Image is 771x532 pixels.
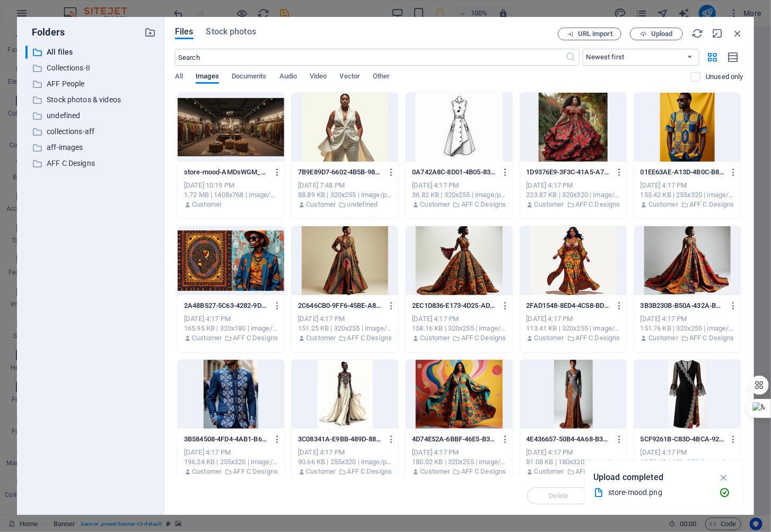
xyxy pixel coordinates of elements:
p: 01EE63AE-A13D-4B0C-B8E4-FC869635E827-FKtCDdsec7uije3MEjICLA.png [641,167,725,177]
div: [DATE] 4:17 PM [527,181,620,190]
div: 1.72 MB | 1408x768 | image/png [184,190,278,200]
p: Customer [649,200,678,209]
p: Customer [306,467,336,476]
p: Customer [535,333,564,343]
p: 2EC1D836-E173-4D25-ADBE-6BD243466FE2-HE6Ddvbl4bJggLABzWTLFw.png [412,301,496,311]
div: store-mood.png [608,486,711,499]
div: By: Customer | Folder: AFF C Designs [412,467,506,476]
div: collections-aff [25,125,156,138]
div: [DATE] 4:17 PM [184,314,278,324]
p: Displays only files that are not in use on the website. Files added during this session can still... [706,72,743,82]
div: [DATE] 4:17 PM [298,314,392,324]
div: By: Customer | Folder: AFF C Designs [184,467,278,476]
div: ​ [25,46,28,59]
div: [DATE] 4:17 PM [298,448,392,457]
p: 5CF9261B-C83D-4BCA-922B-8761C79EC9471-toKjfesPz6tpKnX3uu0SOw.png [641,435,725,444]
p: 3C08341A-E9BB-489D-885D-28FE829F61E5-OXlPK52Fjg-WeNkp_lBS4g.png [298,435,382,444]
span: Audio [279,70,297,85]
i: Close [732,28,743,39]
div: AFF C Designs [25,157,156,170]
p: AFF C Designs [461,333,506,343]
p: 2FAD1548-8ED4-4C58-BD0A-36D1D328703F-sX08kV5Owwom_4UZQjBXXQ.png [527,301,611,311]
span: Video [310,70,327,85]
div: [DATE] 4:17 PM [412,314,506,324]
p: Customer [649,333,678,343]
p: 4E436657-50B4-4A68-B323-75E12667E756-yrS6EZWYWkmpcPtiybyERA.png [527,435,611,444]
span: Upload [651,31,673,37]
div: 113.41 KB | 320x255 | image/png [527,324,620,333]
p: Customer [420,333,450,343]
div: By: Customer | Folder: undefined [298,200,392,209]
p: undefined [47,110,136,122]
div: [DATE] 10:19 PM [184,181,278,190]
p: Collections-II [47,62,136,74]
i: Create new folder [144,26,156,38]
div: 223.87 KB | 320x320 | image/png [527,190,620,200]
span: Images [196,70,219,85]
p: Upload completed [593,471,663,484]
div: 69.79 KB | 180x320 | image/png [641,457,734,467]
p: AFF C Designs [575,200,620,209]
p: 2A48B527-5C63-4282-9D97-F6CCCADCFF65--X7GUu8avIdjsLAk-RMLzA.png [184,301,268,311]
i: Minimize [712,28,723,39]
p: All files [47,46,136,58]
p: Customer [420,467,450,476]
div: 165.95 KB | 320x180 | image/png [184,324,278,333]
div: 81.08 KB | 180x320 | image/png [527,457,620,467]
p: AFF C Designs [461,200,506,209]
p: AFF People [47,78,136,90]
p: Folders [25,25,65,39]
div: [DATE] 4:17 PM [641,181,734,190]
p: 2C646CB0-9FF6-45BE-A8B6-2CAC1B0F3D56-CST083GTzrMmmuJ-PdJ0Qw.png [298,301,382,311]
div: 158.16 KB | 320x255 | image/png [412,324,506,333]
span: Documents [232,70,267,85]
div: 180.02 KB | 320x255 | image/png [412,457,506,467]
p: AFF C Designs [575,467,620,476]
span: Files [175,25,194,38]
p: 1D9376E9-3F3C-41A5-A74B-5B0C512E100A-34H6I7yMEX1S5d00gsFa6A.png [527,167,611,177]
p: Customer [306,333,336,343]
p: AFF C Designs [47,157,136,170]
p: Stock photos & videos [47,94,136,106]
p: AFF C Designs [347,333,392,343]
p: Customer [306,200,336,209]
div: Collections-II [25,61,156,75]
div: [DATE] 4:17 PM [184,448,278,457]
div: [DATE] 7:48 PM [298,181,392,190]
p: AFF C Designs [689,333,734,343]
p: Customer [192,200,222,209]
p: 0A742A8C-8D01-4B05-8304-54A2B83F50BE-BX3zPV2XLMvTOB3hLEQADA.png [412,167,496,177]
div: [DATE] 4:17 PM [527,448,620,457]
div: 155.42 KB | 255x320 | image/png [641,190,734,200]
button: Upload [630,28,683,40]
p: AFF C Designs [347,467,392,476]
p: AFF C Designs [461,467,506,476]
span: URL import [578,31,612,37]
div: 90.66 KB | 255x320 | image/png [298,457,392,467]
div: By: Customer | Folder: AFF C Designs [298,333,392,343]
div: 151.76 KB | 320x255 | image/png [641,324,734,333]
div: By: Customer | Folder: AFF C Designs [184,333,278,343]
div: By: Customer | Folder: AFF C Designs [412,200,506,209]
p: Customer [192,467,222,476]
p: collections-aff [47,126,136,138]
div: 196.24 KB | 255x320 | image/png [184,457,278,467]
p: Customer [535,467,564,476]
span: All [175,70,183,85]
div: By: Customer | Folder: AFF C Designs [412,333,506,343]
p: aff-images [47,141,136,154]
p: AFF C Designs [233,333,278,343]
i: Reload [691,28,703,39]
p: Customer [192,333,222,343]
div: [DATE] 4:17 PM [412,448,506,457]
p: store-mood-AMDsWGM_9YVO1FFlek9T9g.png [184,167,268,177]
p: undefined [347,200,378,209]
button: URL import [558,28,621,40]
div: [DATE] 4:17 PM [412,181,506,190]
div: [DATE] 4:17 PM [641,448,734,457]
p: AFF C Designs [233,467,278,476]
p: AFF C Designs [575,333,620,343]
span: Other [373,70,390,85]
p: 3B3B230B-B50A-432A-B132-2AE4BC6B58A3-KMVV0DvcKPrbwpfiw086lA.png [641,301,725,311]
div: AFF People [25,77,156,91]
